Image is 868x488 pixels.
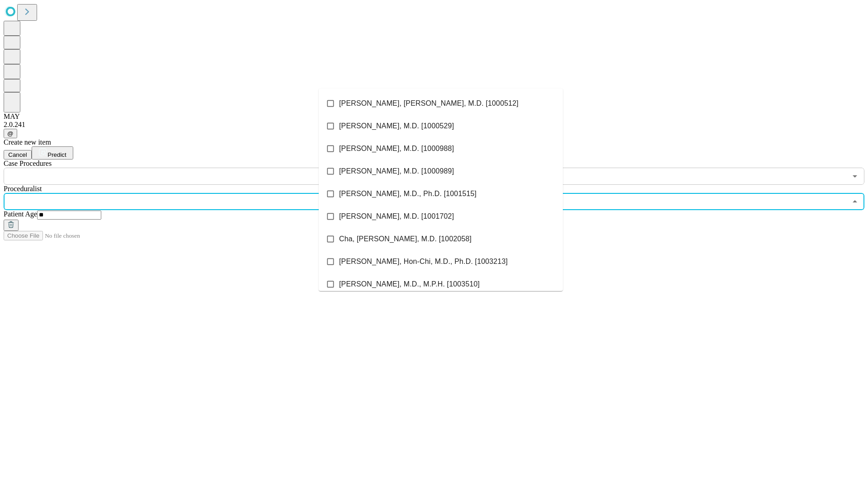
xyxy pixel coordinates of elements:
[7,130,14,137] span: @
[4,185,42,192] span: Proceduralist
[339,256,508,267] span: [PERSON_NAME], Hon-Chi, M.D., Ph.D. [1003213]
[4,129,17,138] button: @
[4,121,864,129] div: 2.0.241
[339,121,454,131] span: [PERSON_NAME], M.D. [1000529]
[339,143,454,154] span: [PERSON_NAME], M.D. [1000988]
[32,146,73,160] button: Predict
[4,210,37,218] span: Patient Age
[849,195,861,208] button: Close
[4,113,864,121] div: MAY
[339,234,472,244] span: Cha, [PERSON_NAME], M.D. [1002058]
[339,188,476,199] span: [PERSON_NAME], M.D., Ph.D. [1001515]
[4,138,51,146] span: Create new item
[339,279,480,290] span: [PERSON_NAME], M.D., M.P.H. [1003510]
[8,151,27,158] span: Cancel
[339,211,454,222] span: [PERSON_NAME], M.D. [1001702]
[339,98,519,109] span: [PERSON_NAME], [PERSON_NAME], M.D. [1000512]
[47,151,66,158] span: Predict
[849,170,861,183] button: Open
[339,166,454,177] span: [PERSON_NAME], M.D. [1000989]
[4,150,32,160] button: Cancel
[4,160,52,167] span: Scheduled Procedure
